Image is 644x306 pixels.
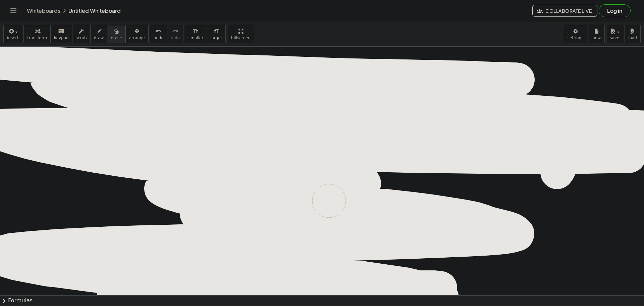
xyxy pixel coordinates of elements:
button: load [625,25,641,43]
button: arrange [125,25,149,43]
span: insert [7,36,18,40]
span: keypad [54,36,69,40]
button: new [589,25,605,43]
span: settings [568,36,584,40]
button: redoredo [167,25,183,43]
i: keyboard [58,27,64,35]
span: larger [210,36,222,40]
button: draw [90,25,108,43]
span: undo [154,36,164,40]
button: erase [107,25,125,43]
span: arrange [129,36,145,40]
button: format_sizelarger [207,25,226,43]
span: new [592,36,601,40]
button: settings [564,25,587,43]
button: undoundo [150,25,167,43]
span: transform [27,36,47,40]
button: format_sizesmaller [185,25,207,43]
span: erase [111,36,122,40]
button: insert [3,25,22,43]
a: Whiteboards [27,7,60,14]
button: keyboardkeypad [50,25,72,43]
span: save [610,36,619,40]
i: redo [172,27,178,35]
span: draw [94,36,104,40]
i: format_size [193,27,199,35]
i: format_size [213,27,219,35]
button: Collaborate Live [532,5,597,17]
button: fullscreen [227,25,254,43]
span: Collaborate Live [538,8,592,14]
button: Log in [599,4,631,17]
button: scrub [72,25,91,43]
span: redo [171,36,180,40]
button: save [606,25,623,43]
button: Toggle navigation [8,5,19,16]
span: smaller [189,36,203,40]
span: fullscreen [231,36,250,40]
button: transform [23,25,51,43]
span: load [628,36,637,40]
span: scrub [76,36,87,40]
i: undo [155,27,162,35]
